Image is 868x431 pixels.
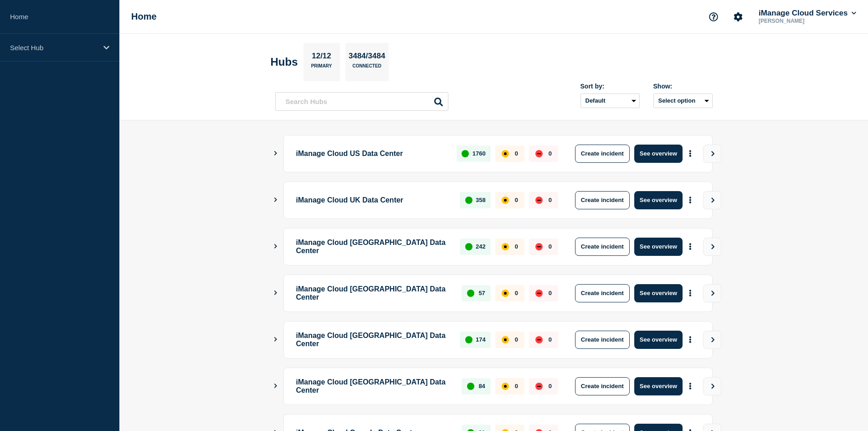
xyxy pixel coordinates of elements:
button: View [703,238,721,256]
input: Search Hubs [275,92,448,111]
button: Support [704,7,723,26]
p: iManage Cloud UK Data Center [296,191,450,209]
button: Show Connected Hubs [273,243,278,250]
button: See overview [634,377,683,395]
button: Show Connected Hubs [273,336,278,343]
p: 0 [515,243,518,250]
button: Create incident [575,284,630,302]
p: 0 [515,150,518,157]
div: affected [502,197,509,204]
button: Show Connected Hubs [273,290,278,296]
button: Create incident [575,191,630,209]
div: down [535,336,543,343]
button: See overview [634,331,683,349]
p: iManage Cloud [GEOGRAPHIC_DATA] Data Center [296,377,452,395]
p: 0 [549,383,552,389]
p: [PERSON_NAME] [757,18,852,24]
h1: Home [131,11,157,22]
p: 0 [549,336,552,343]
button: View [703,191,721,209]
button: Show Connected Hubs [273,197,278,203]
button: More actions [684,285,696,301]
p: 358 [476,197,486,203]
p: Connected [353,63,381,73]
div: up [467,290,474,297]
h2: Hubs [271,56,298,68]
p: 0 [549,150,552,157]
button: More actions [684,331,696,348]
div: affected [502,336,509,343]
p: 1760 [473,150,486,157]
button: More actions [684,378,696,395]
div: affected [502,150,509,157]
div: Show: [653,83,713,90]
button: View [703,331,721,349]
button: Account settings [729,7,748,26]
div: up [465,336,473,343]
p: 0 [515,336,518,343]
div: down [535,197,543,204]
div: affected [502,290,509,297]
button: Create incident [575,145,630,163]
p: 0 [549,290,552,296]
button: See overview [634,238,683,256]
button: iManage Cloud Services [757,9,858,18]
p: 0 [515,383,518,389]
button: Create incident [575,377,630,395]
button: See overview [634,145,683,163]
p: 174 [476,336,486,343]
p: 0 [549,197,552,203]
div: down [535,383,543,390]
p: 12/12 [308,52,335,63]
button: More actions [684,145,696,162]
button: View [703,284,721,302]
button: Create incident [575,238,630,256]
button: Create incident [575,331,630,349]
p: 57 [478,290,485,296]
p: 3484/3484 [345,52,389,63]
button: See overview [634,284,683,302]
button: Select option [653,93,713,108]
select: Sort by [580,93,640,108]
button: More actions [684,238,696,255]
p: 84 [478,383,485,389]
div: up [462,150,469,157]
p: 0 [515,290,518,296]
button: View [703,377,721,395]
button: More actions [684,192,696,208]
div: down [535,150,543,157]
p: Primary [311,63,332,73]
p: 242 [476,243,486,250]
p: iManage Cloud [GEOGRAPHIC_DATA] Data Center [296,284,452,302]
p: Select Hub [10,44,98,52]
div: down [535,290,543,297]
div: up [467,383,474,390]
div: up [465,197,473,204]
div: Sort by: [580,83,640,90]
div: affected [502,383,509,390]
div: up [465,243,473,250]
p: iManage Cloud US Data Center [296,145,447,163]
p: 0 [549,243,552,250]
p: iManage Cloud [GEOGRAPHIC_DATA] Data Center [296,238,450,256]
p: 0 [515,197,518,203]
button: View [703,145,721,163]
button: See overview [634,191,683,209]
div: down [535,243,543,250]
div: affected [502,243,509,250]
button: Show Connected Hubs [273,383,278,389]
button: Show Connected Hubs [273,150,278,157]
p: iManage Cloud [GEOGRAPHIC_DATA] Data Center [296,331,450,349]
